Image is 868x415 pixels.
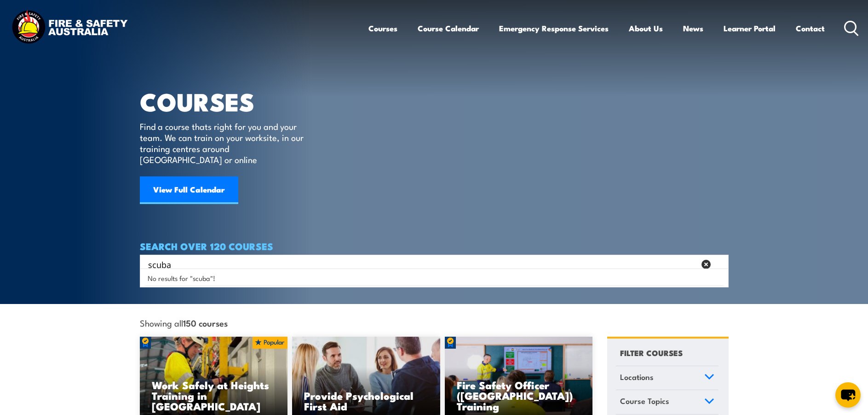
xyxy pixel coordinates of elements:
[796,16,825,41] a: Contact
[683,16,703,41] a: News
[616,366,719,390] a: Locations
[140,176,238,204] a: View Full Calendar
[148,257,696,271] input: Search input
[152,380,276,411] h3: Work Safely at Heights Training in [GEOGRAPHIC_DATA]
[368,16,397,41] a: Courses
[150,258,697,271] form: Search form
[148,274,215,282] span: No results for "scuba"!
[835,382,861,408] button: chat-button
[304,390,428,411] h3: Provide Psychological First Aid
[713,258,725,271] button: Search magnifier button
[457,380,581,411] h3: Fire Safety Officer ([GEOGRAPHIC_DATA]) Training
[616,390,719,414] a: Course Topics
[620,346,683,359] h4: FILTER COURSES
[724,16,776,41] a: Learner Portal
[499,16,609,41] a: Emergency Response Services
[629,16,663,41] a: About Us
[620,395,669,407] span: Course Topics
[140,318,228,327] span: Showing all
[620,371,654,383] span: Locations
[140,90,317,112] h1: COURSES
[183,316,228,329] strong: 150 courses
[140,121,308,165] p: Find a course thats right for you and your team. We can train on your worksite, in our training c...
[140,241,729,251] h4: SEARCH OVER 120 COURSES
[418,16,479,41] a: Course Calendar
